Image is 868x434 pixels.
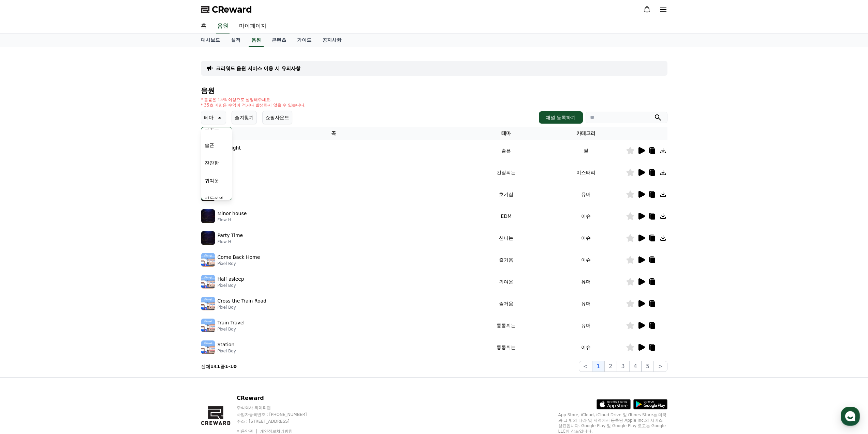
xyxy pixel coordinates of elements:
[592,361,604,372] button: 1
[201,340,215,354] img: music
[202,155,222,170] button: 잔잔한
[216,65,300,72] a: 크리워드 음원 서비스 이용 시 유의사항
[201,4,252,15] a: CReward
[546,249,626,271] td: 이슈
[216,19,230,33] a: 음원
[466,271,546,293] td: 귀여운
[249,34,264,47] a: 음원
[266,34,292,47] a: 콘텐츠
[466,227,546,249] td: 신나는
[218,297,266,305] p: Cross the Train Road
[654,361,667,372] button: >
[201,319,215,332] img: music
[546,293,626,314] td: 유머
[201,363,237,370] p: 전체 중 -
[201,231,215,245] img: music
[466,249,546,271] td: 즐거움
[218,232,243,239] p: Party Time
[466,140,546,162] td: 슬픈
[260,429,293,434] a: 개인정보처리방침
[210,364,220,369] strong: 141
[629,361,642,372] button: 4
[195,19,212,33] a: 홈
[546,140,626,162] td: 썰
[466,314,546,336] td: 통통튀는
[105,227,114,232] span: 설정
[218,144,241,152] p: Sad Night
[201,127,467,140] th: 곡
[546,127,626,140] th: 카테고리
[201,102,306,108] p: * 35초 미만은 수익이 적거나 발생하지 않을 수 있습니다.
[218,326,245,332] p: Pixel Boy
[232,111,257,124] button: 즐겨찾기
[218,341,235,348] p: Station
[201,87,667,94] h4: 음원
[546,336,626,358] td: 이슈
[204,113,214,122] p: 테마
[230,364,237,369] strong: 10
[617,361,629,372] button: 3
[45,216,88,234] a: 대화
[579,361,592,372] button: <
[218,283,244,288] p: Pixel Boy
[466,293,546,314] td: 즐거움
[262,111,292,124] button: 쇼핑사운드
[292,34,317,47] a: 가이드
[195,34,225,47] a: 대시보드
[201,253,215,267] img: music
[2,216,45,234] a: 홈
[546,227,626,249] td: 이슈
[225,34,246,47] a: 실적
[202,191,226,206] button: 감동적인
[225,364,229,369] strong: 1
[62,227,71,233] span: 대화
[546,183,626,205] td: 유머
[546,314,626,336] td: 유머
[539,111,583,124] button: 채널 등록하기
[604,361,617,372] button: 2
[202,138,217,153] button: 슬픈
[466,336,546,358] td: 통통튀는
[237,412,320,417] p: 사업자등록번호 : [PHONE_NUMBER]
[317,34,347,47] a: 공지사항
[201,209,215,223] img: music
[546,205,626,227] td: 이슈
[201,275,215,289] img: music
[218,210,247,217] p: Minor house
[642,361,654,372] button: 5
[88,216,131,234] a: 설정
[546,162,626,183] td: 미스터리
[202,173,222,188] button: 귀여운
[218,239,243,244] p: Flow H
[218,305,266,310] p: Pixel Boy
[237,429,258,434] a: 이용약관
[234,19,272,33] a: 마이페이지
[237,394,320,402] p: CReward
[237,419,320,424] p: 주소 : [STREET_ADDRESS]
[218,348,236,354] p: Pixel Boy
[466,183,546,205] td: 호기심
[466,127,546,140] th: 테마
[218,261,260,266] p: Pixel Boy
[546,271,626,293] td: 유머
[201,97,306,102] p: * 볼륨은 15% 이상으로 설정해주세요.
[218,254,260,261] p: Come Back Home
[466,205,546,227] td: EDM
[558,412,667,434] p: App Store, iCloud, iCloud Drive 및 iTunes Store는 미국과 그 밖의 나라 및 지역에서 등록된 Apple Inc.의 서비스 상표입니다. Goo...
[212,4,252,15] span: CReward
[218,217,247,223] p: Flow H
[201,111,226,124] button: 테마
[21,227,26,232] span: 홈
[201,297,215,310] img: music
[237,405,320,410] p: 주식회사 와이피랩
[218,276,244,283] p: Half asleep
[218,319,245,326] p: Train Travel
[466,162,546,183] td: 긴장되는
